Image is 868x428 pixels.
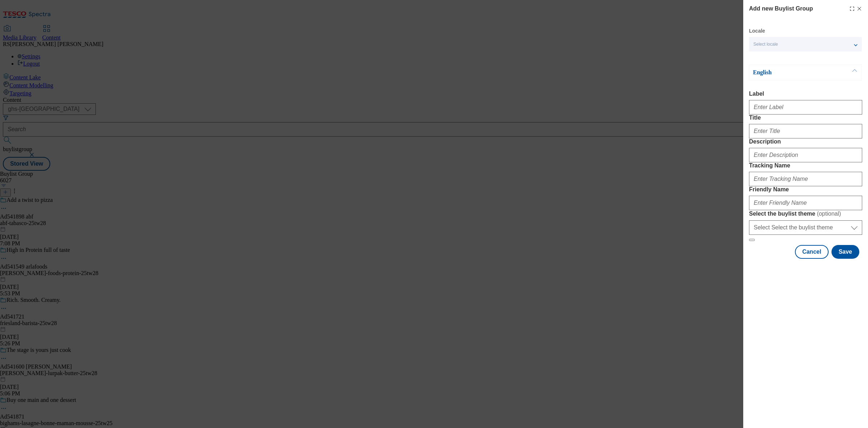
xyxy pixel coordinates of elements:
[831,245,859,259] button: Save
[749,186,862,193] label: Friendly Name
[749,29,765,33] label: Locale
[749,37,862,51] button: Select locale
[795,245,828,259] button: Cancel
[753,42,778,47] span: Select locale
[817,211,841,217] span: ( optional )
[749,124,862,138] input: Enter Title
[749,91,862,97] label: Label
[749,4,813,13] h4: Add new Buylist Group
[749,138,862,145] label: Description
[749,115,862,121] label: Title
[753,69,829,76] p: English
[749,196,862,210] input: Enter Friendly Name
[749,162,862,169] label: Tracking Name
[749,100,862,115] input: Enter Label
[749,148,862,162] input: Enter Description
[749,210,862,217] label: Select the buylist theme
[749,172,862,186] input: Enter Tracking Name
